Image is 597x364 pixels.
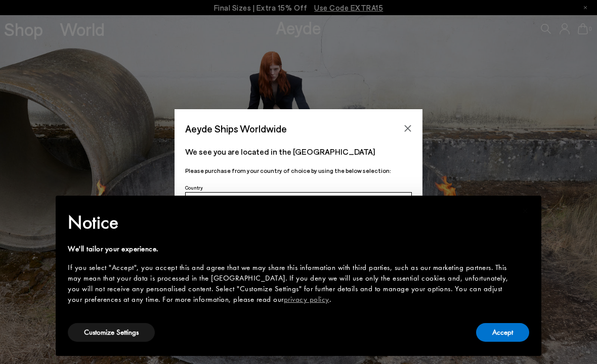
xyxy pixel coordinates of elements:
[185,120,287,138] span: Aeyde Ships Worldwide
[185,146,412,158] p: We see you are located in the [GEOGRAPHIC_DATA]
[284,294,329,304] a: privacy policy
[68,323,155,342] button: Customize Settings
[476,323,529,342] button: Accept
[185,166,412,175] p: Please purchase from your country of choice by using the below selection:
[68,244,513,254] div: We'll tailor your experience.
[400,121,415,136] button: Close
[68,262,513,305] div: If you select "Accept", you accept this and agree that we may share this information with third p...
[513,199,537,223] button: Close this notice
[68,209,513,236] h2: Notice
[522,203,529,218] span: ×
[185,185,203,191] span: Country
